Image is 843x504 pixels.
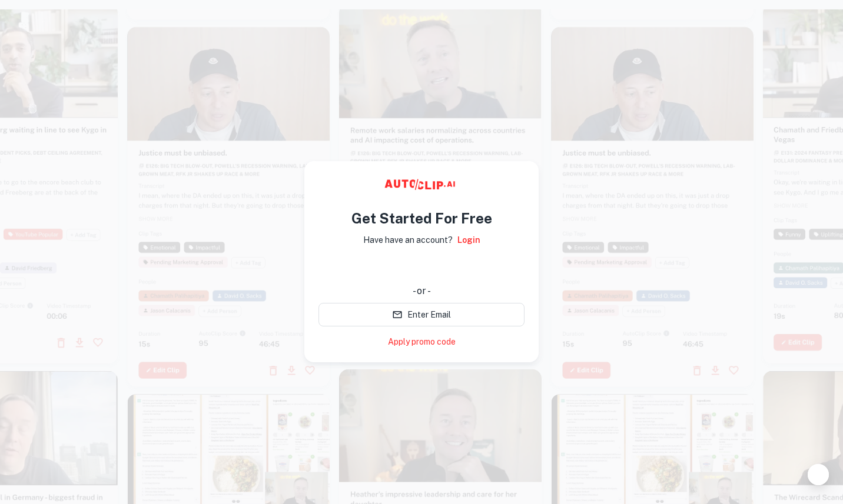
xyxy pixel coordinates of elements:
[363,233,453,246] p: Have have an account?
[313,255,530,281] iframe: “使用 Google 账号登录”按钮
[318,303,525,326] button: Enter Email
[318,284,525,298] div: - or -
[351,208,492,229] h4: Get Started For Free
[457,233,480,246] a: Login
[388,336,456,348] a: Apply promo code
